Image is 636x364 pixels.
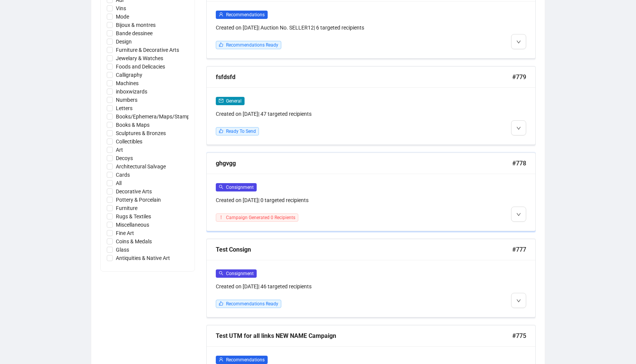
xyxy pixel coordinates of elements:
[113,229,137,237] span: Fine Art
[516,212,521,217] span: down
[512,159,526,168] span: #778
[113,71,145,79] span: Calligraphy
[113,21,159,29] span: Bijoux & montres
[113,254,173,262] span: Antiquities & Native Art
[226,185,254,190] span: Consignment
[226,301,278,306] span: Recommendations Ready
[226,357,265,362] span: Recommendations
[206,239,536,317] a: Test Consign#777searchConsignmentCreated on [DATE]| 46 targeted recipientslikeRecommendations Ready
[516,126,521,131] span: down
[219,12,223,17] span: user
[113,187,155,196] span: Decorative Arts
[219,215,223,219] span: exclamation
[219,185,223,189] span: search
[216,159,512,168] div: ghgvgg
[113,87,150,96] span: inboxwizards
[206,66,536,145] a: fsfdsfd#779mailGeneralCreated on [DATE]| 47 targeted recipientslikeReady To Send
[113,246,132,254] span: Glass
[113,204,140,212] span: Furniture
[113,4,129,12] span: Vins
[113,112,196,121] span: Books/Ephemera/Maps/Stamps
[113,104,136,112] span: Letters
[113,196,164,204] span: Pottery & Porcelain
[226,271,254,276] span: Consignment
[113,29,156,37] span: Bande dessinee
[226,98,242,104] span: General
[226,129,256,134] span: Ready To Send
[219,42,223,47] span: like
[113,129,169,137] span: Sculptures & Bronzes
[219,271,223,275] span: search
[113,154,136,162] span: Decoys
[219,129,223,133] span: like
[512,331,526,341] span: #775
[216,331,512,341] div: Test UTM for all links NEW NAME Campaign
[206,152,536,231] a: ghgvgg#778searchConsignmentCreated on [DATE]| 0 targeted recipientsexclamationCampaign Generated ...
[219,357,223,362] span: user
[113,212,154,221] span: Rugs & Textiles
[113,162,169,171] span: Architectural Salvage
[113,237,155,246] span: Coins & Medals
[219,98,223,103] span: mail
[113,54,166,62] span: Jewelary & Watches
[226,12,265,17] span: Recommendations
[113,96,140,104] span: Numbers
[113,179,125,187] span: All
[226,42,278,48] span: Recommendations Ready
[113,37,135,46] span: Design
[113,12,132,21] span: Mode
[216,110,447,118] div: Created on [DATE] | 47 targeted recipients
[113,62,168,71] span: Foods and Delicacies
[216,23,447,32] div: Created on [DATE] | Auction No. SELLER12 | 6 targeted recipients
[113,121,153,129] span: Books & Maps
[216,245,512,254] div: Test Consign
[216,196,447,204] div: Created on [DATE] | 0 targeted recipients
[226,215,295,220] span: Campaign Generated 0 Recipients
[516,40,521,44] span: down
[113,221,152,229] span: Miscellaneous
[216,72,512,82] div: fsfdsfd
[219,301,223,306] span: like
[516,299,521,303] span: down
[113,79,142,87] span: Machines
[113,137,145,146] span: Collectibles
[216,282,447,291] div: Created on [DATE] | 46 targeted recipients
[113,46,182,54] span: Furniture & Decorative Arts
[113,171,133,179] span: Cards
[113,146,126,154] span: Art
[512,72,526,82] span: #779
[512,245,526,254] span: #777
